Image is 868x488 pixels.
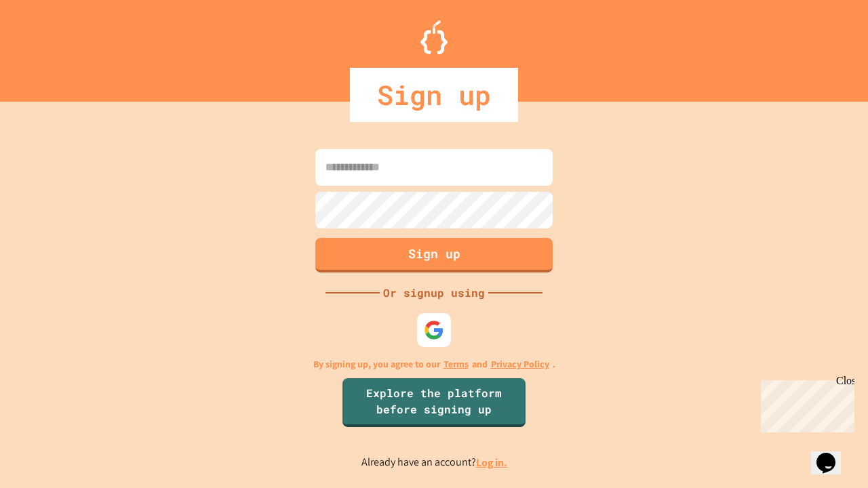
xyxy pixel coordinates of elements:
[361,454,507,471] p: Already have an account?
[420,20,448,54] img: Logo.svg
[491,357,549,371] a: Privacy Policy
[476,455,507,470] a: Log in.
[315,238,553,272] button: Sign up
[443,357,469,371] a: Terms
[380,285,488,301] div: Or signup using
[424,320,444,340] img: google-icon.svg
[755,375,854,432] iframe: chat widget
[350,68,518,122] div: Sign up
[342,378,526,427] a: Explore the platform before signing up
[811,434,854,474] iframe: chat widget
[313,357,555,371] p: By signing up, you agree to our and .
[5,5,94,86] div: Chat with us now!Close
